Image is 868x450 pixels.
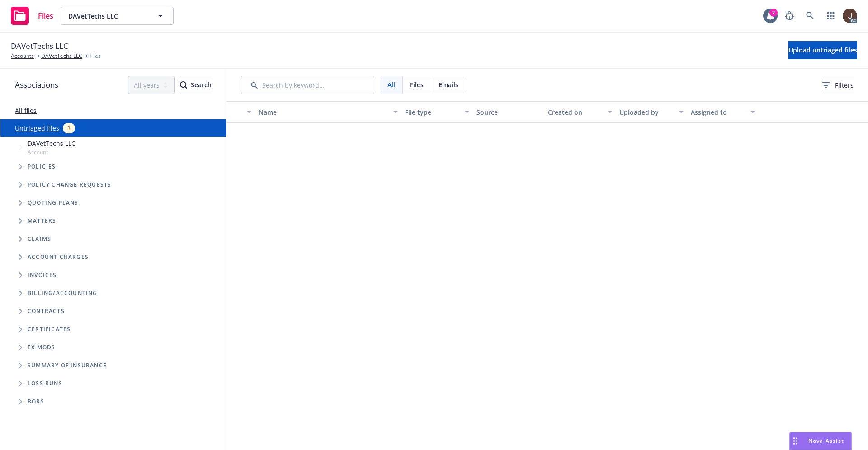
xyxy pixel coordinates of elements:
button: Filters [822,76,854,94]
button: Source [473,101,544,123]
a: Search [801,7,819,25]
button: Uploaded by [616,101,687,123]
div: Name [259,108,387,117]
button: Nova Assist [789,432,852,450]
span: BORs [28,399,44,404]
a: Accounts [11,52,34,60]
button: Created on [544,101,616,123]
span: Files [90,52,101,60]
span: DAVetTechs LLC [28,139,75,148]
button: DAVetTechs LLC [61,7,174,25]
span: Associations [15,79,58,91]
span: Upload untriaged files [788,46,857,54]
span: Files [38,12,53,19]
div: Uploaded by [619,108,674,117]
a: Files [7,3,57,28]
span: Certificates [28,327,71,332]
span: Loss Runs [28,381,62,386]
input: Search by keyword... [241,76,374,94]
span: Filters [835,80,854,90]
button: Upload untriaged files [788,41,857,59]
span: Contracts [28,309,65,314]
span: DAVetTechs LLC [68,11,146,21]
a: Untriaged files [15,123,59,133]
div: Source [476,108,541,117]
div: Search [180,76,212,94]
div: 3 [63,123,75,133]
span: Filters [822,80,854,90]
button: Name [255,101,401,123]
button: Assigned to [687,101,759,123]
span: Policies [28,164,56,169]
span: All [387,80,395,89]
div: File type [405,108,459,117]
span: Billing/Accounting [28,291,98,296]
span: Ex Mods [28,345,55,350]
div: Drag to move [790,432,801,450]
span: Files [410,80,424,89]
div: 2 [769,9,778,17]
a: Report a Bug [780,7,798,25]
div: Folder Tree Example [0,284,226,411]
img: photo [843,9,857,23]
span: Policy change requests [28,182,111,187]
span: Claims [28,236,51,242]
span: Emails [439,80,458,89]
a: Switch app [822,7,840,25]
div: Tree Example [0,137,226,284]
span: Matters [28,218,56,224]
span: Account [28,148,75,156]
span: Invoices [28,272,57,278]
div: Assigned to [691,108,745,117]
span: Summary of insurance [28,363,107,368]
button: File type [401,101,473,123]
span: Quoting plans [28,200,79,206]
a: DAVetTechs LLC [41,52,82,60]
button: SearchSearch [180,76,212,94]
span: DAVetTechs LLC [11,40,68,52]
span: Nova Assist [808,437,844,445]
span: Account charges [28,254,89,260]
a: All files [15,106,37,115]
svg: Search [180,81,187,89]
div: Created on [548,108,602,117]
